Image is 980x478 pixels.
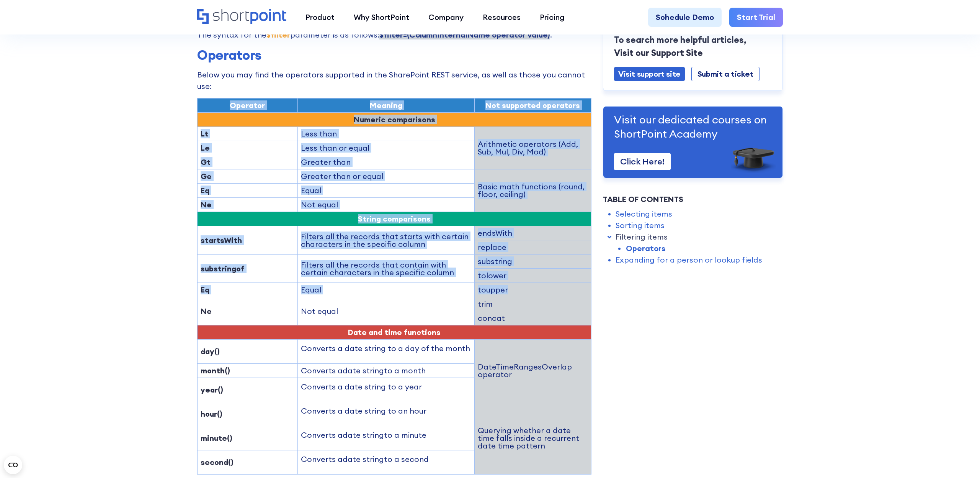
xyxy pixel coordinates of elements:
td: Filters all the records that contain with certain characters in the specific column [297,255,474,283]
p: Converts a date string to a year [301,381,471,393]
a: Pricing [530,8,574,27]
div: Why ShortPoint [354,11,409,23]
strong: $filter [266,30,290,39]
td: Querying whether a date time falls inside a recurrent date time pattern [474,402,591,475]
strong: ) [220,409,222,419]
a: Company [419,8,473,27]
a: Filtering items [616,231,668,243]
button: Open CMP widget [4,456,22,474]
td: tolower [474,269,591,283]
p: Converts a date string to an hour [301,405,471,417]
span: Operator [230,100,265,110]
div: Table of Contents [603,194,783,205]
td: Arithmetic operators (Add, Sub, Mul, Div, Mod) [474,127,591,169]
strong: startsWith [201,235,242,245]
strong: Eq [201,285,209,294]
span: String comparisons [358,214,431,223]
p: Converts a date string to a day of the month [301,343,471,354]
td: Greater than or equal [297,169,474,184]
span: date string [343,454,384,464]
td: Converts a to a month [297,364,474,378]
a: Submit a ticket [691,67,759,81]
td: Greater than [297,155,474,169]
td: Less than [297,127,474,141]
strong: substringof [201,264,245,273]
a: Home [197,9,286,25]
span: date string [343,366,384,375]
strong: month() [201,366,230,375]
a: Sorting items [616,220,665,231]
h3: Operators [197,47,591,63]
td: substring [474,255,591,269]
div: Company [428,11,464,23]
a: Resources [473,8,530,27]
strong: hour( [201,409,220,419]
strong: Ne [201,200,212,209]
span: Date and time functions [348,327,441,337]
strong: Numeric comparisons [354,115,435,124]
a: Why ShortPoint [344,8,419,27]
td: replace [474,240,591,255]
strong: Eq [201,186,209,195]
strong: Lt [201,129,208,138]
p: Visit our dedicated courses on ShortPoint Academy [614,113,772,141]
strong: second() [201,457,234,467]
a: Schedule Demo [648,8,722,27]
p: Converts a to a minute [301,429,471,441]
span: Meaning [370,100,402,110]
td: Not equal [297,198,474,212]
td: Less than or equal [297,141,474,155]
td: toupper [474,283,591,297]
a: Operators [626,243,665,254]
a: Start Trial [729,8,783,27]
td: Equal [297,184,474,198]
td: Basic math functions (round, floor, ceiling) [474,169,591,212]
td: Not equal [297,297,474,325]
strong: $filter=(ColumnInternalName operator value) [379,30,550,39]
span: Not supported operators [485,100,580,110]
strong: Ge [201,171,212,181]
td: Equal [297,283,474,297]
a: Click Here! [614,153,671,170]
strong: Le [201,143,210,153]
p: To search more helpful articles, Visit our Support Site [614,33,772,59]
strong: Gt [201,157,211,167]
p: Converts a to a second [301,453,471,465]
a: Selecting items [616,208,672,220]
strong: minute() [201,433,232,443]
div: Pricing [540,11,565,23]
div: DateTimeRangesOverlap operator [478,363,588,378]
a: Product [296,8,344,27]
td: Filters all the records that starts with certain characters in the specific column [297,226,474,255]
a: Visit support site [614,67,685,81]
span: date string [343,430,384,440]
div: Виджет чата [842,389,980,478]
div: Product [305,11,335,23]
td: concat [474,311,591,325]
iframe: Chat Widget [842,389,980,478]
strong: year() [201,385,223,394]
td: trim [474,297,591,311]
a: Expanding for a person or lookup fields [616,254,762,266]
strong: day() [201,347,220,356]
p: Below you may find the operators supported in the SharePoint REST service, as well as those you c... [197,69,591,92]
div: Resources [483,11,521,23]
strong: Ne [201,306,212,316]
td: endsWith [474,226,591,240]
